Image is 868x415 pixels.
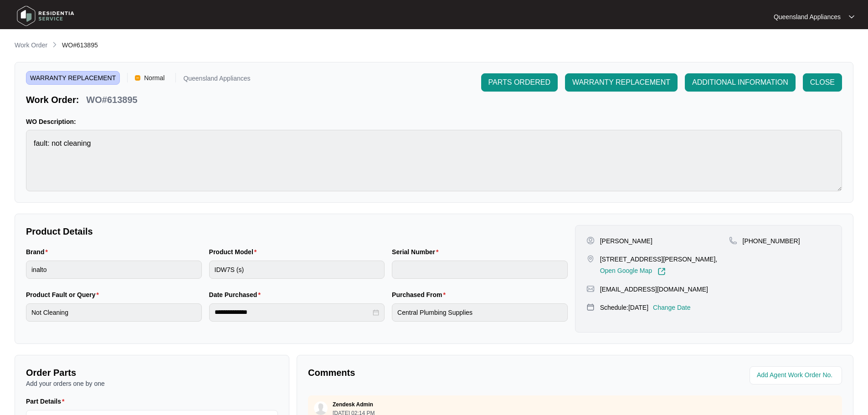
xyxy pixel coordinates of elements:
span: WO#613895 [62,41,98,49]
p: [PHONE_NUMBER] [743,236,800,246]
button: CLOSE [803,73,842,92]
span: ADDITIONAL INFORMATION [692,77,788,88]
label: Date Purchased [209,290,264,299]
img: user-pin [586,236,595,245]
p: Work Order [15,41,47,50]
button: ADDITIONAL INFORMATION [685,73,796,92]
span: WARRANTY REPLACEMENT [26,71,120,85]
img: chevron-right [51,41,58,48]
img: residentia service logo [14,2,77,30]
label: Product Model [209,247,261,256]
img: map-pin [729,236,737,245]
a: Open Google Map [600,267,666,276]
img: Vercel Logo [135,75,140,81]
input: Brand [26,261,202,279]
img: map-pin [586,303,595,311]
span: Normal [140,71,168,85]
img: user.svg [314,401,328,415]
p: Queensland Appliances [183,75,250,85]
input: Serial Number [392,261,568,279]
a: Work Order [13,41,49,51]
span: PARTS ORDERED [488,77,550,88]
p: Zendesk Admin [333,401,373,408]
img: Link-External [657,267,666,276]
p: [EMAIL_ADDRESS][DOMAIN_NAME] [600,285,708,294]
img: dropdown arrow [849,15,854,19]
input: Product Fault or Query [26,303,202,322]
p: WO#613895 [86,93,137,106]
textarea: fault: not cleaning [26,130,842,191]
label: Purchased From [392,290,449,299]
p: WO Description: [26,117,842,126]
img: map-pin [586,255,595,263]
p: Product Details [26,225,568,238]
p: [PERSON_NAME] [600,236,652,246]
p: Comments [308,366,569,379]
p: Add your orders one by one [26,379,278,388]
p: Change Date [653,303,691,312]
p: Order Parts [26,366,278,379]
label: Product Fault or Query [26,290,103,299]
img: map-pin [586,285,595,293]
span: WARRANTY REPLACEMENT [572,77,670,88]
span: CLOSE [810,77,835,88]
label: Brand [26,247,51,256]
input: Purchased From [392,303,568,322]
label: Serial Number [392,247,442,256]
p: Work Order: [26,93,79,106]
input: Date Purchased [215,307,371,317]
p: Schedule: [DATE] [600,303,648,312]
button: PARTS ORDERED [481,73,558,92]
input: Add Agent Work Order No. [757,370,837,381]
p: [STREET_ADDRESS][PERSON_NAME], [600,255,718,264]
p: Queensland Appliances [774,12,841,21]
label: Part Details [26,397,68,406]
button: WARRANTY REPLACEMENT [565,73,678,92]
input: Product Model [209,261,385,279]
